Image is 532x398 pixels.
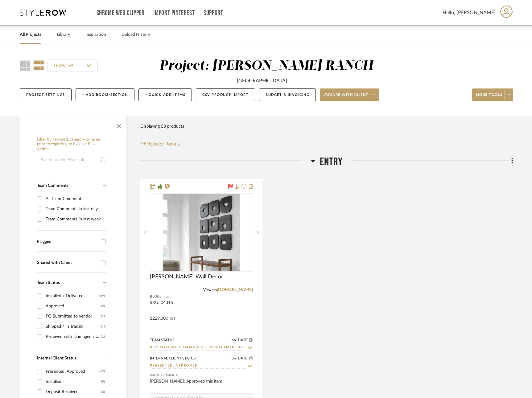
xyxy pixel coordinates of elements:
[101,311,105,321] div: (1)
[150,355,196,361] div: Internal Client Status
[324,92,369,102] span: Share with client
[37,183,68,188] span: Team Comments
[37,239,98,244] div: Flagged
[46,214,105,224] div: Team Comments in last week
[101,322,105,331] div: (1)
[37,260,98,265] div: Shared with Client
[217,288,253,292] a: [DOMAIN_NAME]
[138,88,192,101] button: + Quick Add Items
[122,31,150,39] a: Upload History
[46,322,101,331] div: Shipped / In Transit
[76,88,134,101] button: + Add Room/Section
[150,363,245,369] input: Type to Search…
[236,338,249,342] span: [DATE]
[150,345,245,351] input: Type to Search…
[232,356,236,360] span: on
[147,140,180,148] span: Reorder Rooms
[140,140,180,148] button: Reorder Rooms
[101,387,105,397] div: (3)
[153,10,195,16] a: Import Pinterest
[259,88,316,101] button: Budget & Invoicing
[472,88,513,101] button: More tools
[196,88,255,101] button: CSV Product Import
[37,356,76,360] span: Internal Client Status
[204,10,223,16] a: Support
[140,120,184,133] div: Displaying 58 products
[46,311,101,321] div: PO Submitted to Vendor
[150,194,253,271] div: 0
[20,31,41,39] a: All Projects
[159,59,373,72] div: Project: [PERSON_NAME] RANCH
[163,194,240,271] img: Bahati Wood Wall Decor
[46,332,101,342] div: Received with Damaged / Replacement Ordered
[101,377,105,387] div: (9)
[443,9,496,16] span: Hello, [PERSON_NAME]
[46,367,99,376] div: Presented, Approved
[154,294,171,300] span: Uttermost
[37,154,109,166] input: Search within 58 results
[101,301,105,311] div: (2)
[99,291,105,301] div: (49)
[150,337,175,343] div: Team Status
[237,77,287,84] div: [GEOGRAPHIC_DATA]
[101,332,105,342] div: (1)
[150,294,154,300] span: By
[46,301,101,311] div: Approved
[46,291,99,301] div: Installed / Delivered
[97,10,145,16] a: Chrome Web Clipper
[37,137,109,152] h6: Filter by keyword, category or name prior to exporting to Excel or Bulk Actions
[37,281,60,285] span: Team Status
[150,273,223,280] span: [PERSON_NAME] Wall Decor
[57,31,70,39] a: Library
[236,356,249,360] span: [DATE]
[46,194,105,204] div: All Team Comments
[232,338,236,342] span: on
[20,88,72,101] button: Project Settings
[320,88,379,101] button: Share with client
[99,367,105,376] div: (12)
[46,387,101,397] div: Deposit Received
[203,288,217,292] span: View on
[85,31,106,39] a: Inspiration
[320,155,343,169] span: Entry
[113,119,125,131] button: Close
[150,378,253,391] div: [PERSON_NAME]: Approved this item.
[46,377,101,387] div: Installed
[46,204,105,214] div: Team Comments in last day
[476,92,503,102] span: More tools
